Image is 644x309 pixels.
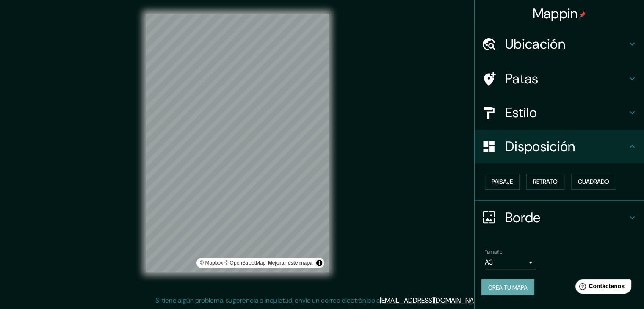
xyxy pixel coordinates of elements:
button: Activar o desactivar atribución [314,258,324,268]
div: A3 [485,256,536,269]
canvas: Mapa [146,14,329,272]
iframe: Lanzador de widgets de ayuda [569,276,635,300]
font: Paisaje [492,178,513,185]
font: Disposición [505,138,575,155]
button: Paisaje [485,174,520,190]
font: A3 [485,258,493,267]
font: Patas [505,70,539,88]
div: Patas [475,62,644,96]
font: Ubicación [505,35,565,53]
div: Disposición [475,130,644,163]
font: Estilo [505,104,537,121]
font: Cuadrado [578,178,609,185]
font: Crea tu mapa [488,284,528,291]
button: Crea tu mapa [481,279,534,295]
font: Mejorar este mapa [268,260,312,266]
a: Comentarios sobre el mapa [268,260,312,266]
font: Borde [505,209,541,226]
font: Mappin [533,5,578,22]
img: pin-icon.png [579,11,586,18]
div: Ubicación [475,27,644,61]
div: Borde [475,201,644,235]
font: © Mapbox [200,260,223,266]
button: Retrato [526,174,564,190]
div: Estilo [475,96,644,130]
font: Si tiene algún problema, sugerencia o inquietud, envíe un correo electrónico a [155,296,380,305]
a: Mapa de OpenStreet [224,260,265,266]
font: Tamaño [485,248,502,255]
font: Retrato [533,178,558,185]
a: [EMAIL_ADDRESS][DOMAIN_NAME] [380,296,484,305]
font: © OpenStreetMap [224,260,265,266]
button: Cuadrado [571,174,616,190]
a: Mapbox [200,260,223,266]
